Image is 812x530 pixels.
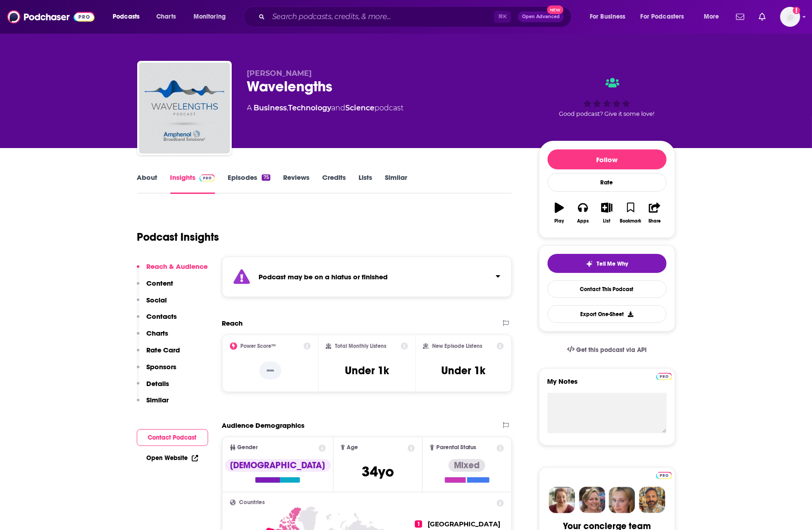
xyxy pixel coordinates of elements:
img: Wavelengths [139,63,230,154]
a: Technology [289,104,332,112]
a: Science [346,104,375,112]
span: Charts [156,10,176,23]
span: 1 [415,520,422,528]
p: Content [147,279,174,287]
button: Bookmark [619,197,643,229]
h2: Audience Demographics [222,421,305,430]
h2: Power Score™ [241,343,276,349]
a: Get this podcast via API [560,339,654,361]
button: List [595,197,618,229]
span: , [287,104,289,112]
a: Open Website [147,454,198,462]
p: -- [259,362,281,380]
div: [DEMOGRAPHIC_DATA] [225,459,331,472]
h3: Under 1k [345,364,389,377]
span: [PERSON_NAME] [247,69,312,78]
button: Contacts [137,312,177,329]
img: Podchaser - Follow, Share and Rate Podcasts [7,8,95,25]
button: Similar [137,396,169,412]
button: open menu [697,10,731,24]
span: Parental Status [436,445,477,451]
a: Show notifications dropdown [755,9,769,25]
button: Open AdvancedNew [518,11,564,22]
a: InsightsPodchaser Pro [170,173,215,194]
section: Click to expand status details [222,257,512,297]
button: Share [643,197,666,229]
p: Social [147,296,167,304]
button: Follow [548,149,667,169]
button: open menu [583,10,637,24]
input: Search podcasts, credits, & more... [269,10,494,24]
p: Sponsors [147,362,177,371]
button: Social [137,296,167,312]
img: tell me why sparkle [586,260,593,267]
button: Sponsors [137,362,177,379]
img: Jules Profile [609,487,635,513]
div: Good podcast? Give it some love! [539,69,675,125]
img: User Profile [780,7,800,27]
button: tell me why sparkleTell Me Why [548,254,667,273]
span: Open Advanced [522,15,560,19]
a: Show notifications dropdown [732,9,748,25]
span: Get this podcast via API [576,346,647,354]
span: Monitoring [194,10,226,23]
h2: Reach [222,319,243,327]
p: Charts [147,329,169,337]
label: My Notes [548,377,667,393]
img: Podchaser Pro [656,373,672,380]
div: Play [554,218,564,224]
a: Reviews [283,173,309,194]
div: A podcast [247,103,404,114]
h1: Podcast Insights [137,230,219,244]
a: About [137,173,158,194]
div: List [603,218,611,224]
div: Mixed [448,459,485,472]
div: Rate [548,173,667,192]
h2: New Episode Listens [432,343,482,349]
span: Age [347,445,358,451]
a: Lists [359,173,372,194]
button: Show profile menu [780,7,800,27]
img: Barbara Profile [579,487,605,513]
span: New [547,5,563,14]
a: Pro website [656,471,672,479]
a: Charts [150,10,181,24]
span: [GEOGRAPHIC_DATA] [428,520,500,528]
span: ⌘ K [494,11,511,23]
button: Details [137,379,169,396]
div: Share [648,218,661,224]
a: Pro website [656,371,672,380]
button: Content [137,279,174,296]
a: Similar [385,173,407,194]
button: open menu [635,10,697,24]
h3: Under 1k [442,364,486,377]
button: Apps [571,197,595,229]
span: and [332,104,346,112]
div: Apps [577,218,589,224]
div: 75 [262,174,270,181]
span: 34 yo [362,463,394,480]
span: Gender [238,445,258,451]
strong: Podcast may be on a hiatus or finished [259,272,388,281]
button: Export One-Sheet [548,305,667,323]
div: Search podcasts, credits, & more... [252,6,580,27]
span: Podcasts [113,10,139,23]
button: open menu [106,10,151,24]
div: Bookmark [620,218,641,224]
a: Contact This Podcast [548,280,667,298]
button: Contact Podcast [137,429,208,446]
span: More [704,10,719,23]
img: Podchaser Pro [656,472,672,479]
p: Rate Card [147,346,180,354]
button: Reach & Audience [137,262,208,279]
span: Tell Me Why [597,260,628,267]
svg: Add a profile image [793,7,800,14]
img: Podchaser Pro [199,174,215,182]
img: Sydney Profile [549,487,575,513]
a: Business [254,104,287,112]
span: For Podcasters [641,10,684,23]
a: Episodes75 [228,173,270,194]
p: Contacts [147,312,177,321]
img: Jon Profile [639,487,665,513]
span: Logged in as jennevievef [780,7,800,27]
